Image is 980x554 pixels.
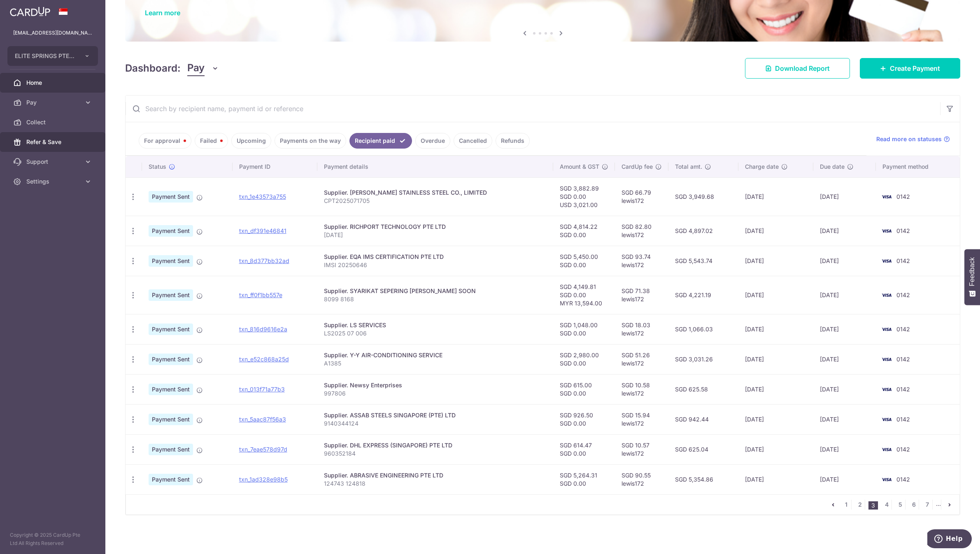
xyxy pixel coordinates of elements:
span: Payment Sent [149,354,193,365]
span: Amount & GST [560,163,599,171]
button: Pay [187,61,219,76]
p: [DATE] [324,231,547,239]
td: SGD 942.44 [668,404,738,434]
a: Failed [195,133,228,149]
a: Refunds [496,133,530,149]
td: [DATE] [813,464,876,494]
span: Settings [26,177,81,186]
th: Payment ID [233,156,317,177]
td: SGD 82.80 lewis172 [615,216,668,246]
a: Download Report [745,58,850,79]
td: SGD 5,543.74 [668,246,738,276]
td: SGD 3,949.68 [668,177,738,216]
input: Search by recipient name, payment id or reference [126,95,940,122]
td: SGD 4,897.02 [668,216,738,246]
img: Bank Card [878,324,895,334]
span: Payment Sent [149,191,193,203]
span: Support [26,158,81,166]
a: Create Payment [860,58,960,79]
a: txn_1e43573a755 [239,193,286,200]
div: Supplier. LS SERVICES [324,321,547,329]
td: SGD 1,066.03 [668,314,738,344]
td: [DATE] [738,314,813,344]
div: Supplier. ASSAB STEELS SINGAPORE (PTE) LTD [324,411,547,419]
span: Payment Sent [149,384,193,395]
th: Payment method [876,156,960,177]
span: Payment Sent [149,444,193,455]
a: txn_5aac87f56a3 [239,416,286,423]
img: Bank Card [878,290,895,300]
a: txn_df391e46841 [239,227,286,234]
span: Payment Sent [149,225,193,237]
td: [DATE] [813,246,876,276]
span: Download Report [775,63,830,73]
button: Feedback - Show survey [964,249,980,305]
span: Status [149,163,166,171]
span: 0142 [896,257,910,264]
span: Collect [26,118,81,126]
li: ... [936,500,941,510]
span: Payment Sent [149,289,193,301]
td: [DATE] [738,344,813,374]
div: Supplier. Y-Y AIR-CONDITIONING SERVICE [324,351,547,359]
span: Feedback [968,257,976,286]
a: txn_8d377bb32ad [239,257,289,264]
span: 0142 [896,326,910,333]
a: txn_816d9616e2a [239,326,287,333]
a: txn_1ad328e98b5 [239,476,288,483]
td: SGD 71.38 lewis172 [615,276,668,314]
td: SGD 5,354.86 [668,464,738,494]
a: 1 [841,500,851,510]
p: CPT2025071705 [324,197,547,205]
td: SGD 3,882.89 SGD 0.00 USD 3,021.00 [553,177,615,216]
td: [DATE] [738,177,813,216]
a: txn_ff0f1bb557e [239,291,282,298]
td: SGD 5,450.00 SGD 0.00 [553,246,615,276]
h4: Dashboard: [125,61,181,76]
img: Bank Card [878,384,895,394]
td: [DATE] [813,374,876,404]
p: 997806 [324,389,547,398]
td: SGD 90.55 lewis172 [615,464,668,494]
a: 6 [909,500,919,510]
img: Bank Card [878,414,895,424]
a: 7 [922,500,932,510]
td: SGD 5,264.31 SGD 0.00 [553,464,615,494]
th: Payment details [317,156,553,177]
td: SGD 625.58 [668,374,738,404]
span: Home [26,79,81,87]
p: [EMAIL_ADDRESS][DOMAIN_NAME] [13,29,92,37]
td: SGD 1,048.00 SGD 0.00 [553,314,615,344]
img: Bank Card [878,445,895,454]
td: [DATE] [813,434,876,464]
td: SGD 615.00 SGD 0.00 [553,374,615,404]
img: Bank Card [878,256,895,266]
div: Supplier. DHL EXPRESS (SINGAPORE) PTE LTD [324,441,547,449]
a: Read more on statuses [876,135,950,143]
div: Supplier. RICHPORT TECHNOLOGY PTE LTD [324,223,547,231]
a: txn_013f71a77b3 [239,386,285,393]
td: [DATE] [813,216,876,246]
img: CardUp [10,7,50,16]
a: Payments on the way [275,133,346,149]
p: 9140344124 [324,419,547,428]
td: SGD 93.74 lewis172 [615,246,668,276]
td: SGD 4,149.81 SGD 0.00 MYR 13,594.00 [553,276,615,314]
td: [DATE] [738,434,813,464]
div: Supplier. SYARIKAT SEPERING [PERSON_NAME] SOON [324,287,547,295]
span: ELITE SPRINGS PTE. LTD. [15,52,76,60]
span: Payment Sent [149,324,193,335]
span: 0142 [896,193,910,200]
p: 960352184 [324,449,547,458]
a: Overdue [415,133,450,149]
td: [DATE] [738,246,813,276]
div: Supplier. [PERSON_NAME] STAINLESS STEEL CO., LIMITED [324,189,547,197]
p: LS2025 07 006 [324,329,547,338]
a: 4 [882,500,892,510]
a: 5 [895,500,905,510]
span: Payment Sent [149,474,193,485]
p: IMSI 20250646 [324,261,547,269]
span: 0142 [896,446,910,453]
span: Total amt. [675,163,702,171]
button: ELITE SPRINGS PTE. LTD. [7,46,98,66]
